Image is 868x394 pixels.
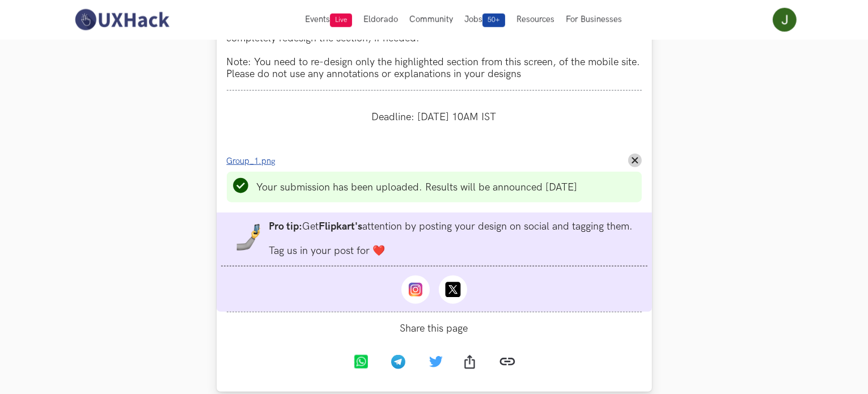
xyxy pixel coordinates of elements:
[269,221,303,232] strong: Pro tip:
[382,346,419,380] a: Telegram
[269,221,633,257] li: Get attention by posting your design on social and tagging them. Tag us in your post for ❤️
[490,345,524,382] a: Copy link
[227,101,642,133] div: Deadline: [DATE] 10AM IST
[464,355,475,369] img: Share
[391,355,405,369] img: Telegram
[344,346,382,380] a: Whatsapp
[453,346,490,380] a: Share
[354,355,368,369] img: Whatsapp
[482,14,505,27] span: 50+
[227,323,642,334] span: Share this page
[319,221,363,232] strong: Flipkart's
[227,155,283,167] a: Group_1.png
[257,181,578,193] li: Your submission has been uploaded. Results will be announced [DATE]
[235,224,262,251] img: mobile-in-hand.png
[330,14,352,27] span: Live
[773,8,797,32] img: Your profile pic
[71,8,172,32] img: UXHack-logo.png
[227,156,276,166] span: Group_1.png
